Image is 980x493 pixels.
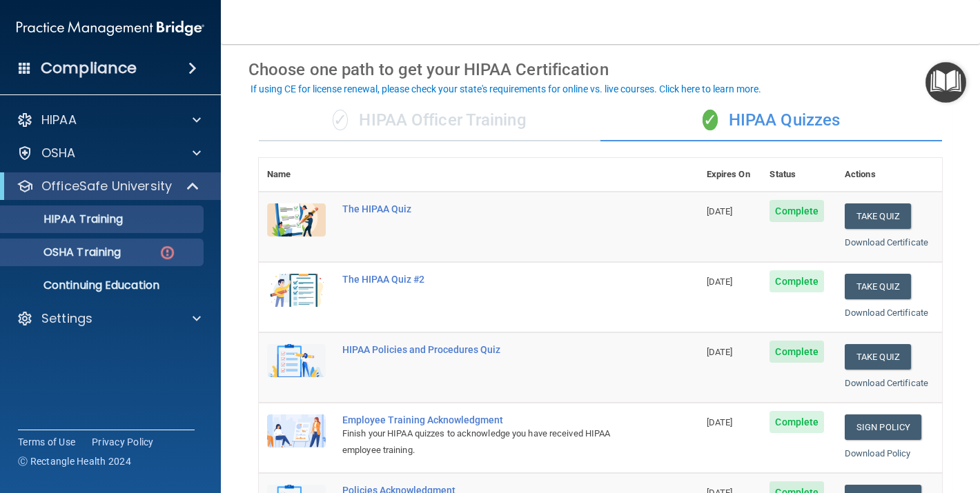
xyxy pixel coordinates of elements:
[92,435,154,449] a: Privacy Policy
[836,158,942,192] th: Actions
[17,178,200,194] a: OfficeSafe University
[17,310,201,327] a: Settings
[707,276,733,287] span: [DATE]
[18,454,131,468] span: Ⓒ Rectangle Health 2024
[342,414,629,425] div: Employee Training Acknowledgment
[698,158,762,192] th: Expires On
[9,245,121,259] p: OSHA Training
[707,417,733,427] span: [DATE]
[770,200,824,222] span: Complete
[761,158,836,192] th: Status
[251,84,761,94] div: If using CE for license renewal, please check your state's requirements for online vs. live cours...
[41,112,77,128] p: HIPAA
[9,279,197,292] p: Continuing Education
[845,203,911,229] button: Take Quiz
[248,50,952,90] div: Choose one path to get your HIPAA Certification
[845,344,911,370] button: Take Quiz
[17,14,204,42] img: PMB logo
[707,206,733,217] span: [DATE]
[342,344,629,355] div: HIPAA Policies and Procedures Quiz
[41,59,137,78] h4: Compliance
[845,448,911,459] a: Download Policy
[18,435,75,449] a: Terms of Use
[770,411,824,433] span: Complete
[703,110,718,130] span: ✓
[845,378,928,388] a: Download Certificate
[845,308,928,318] a: Download Certificate
[333,110,348,130] span: ✓
[41,310,92,327] p: Settings
[342,425,629,459] div: Finish your HIPAA quizzes to acknowledge you have received HIPAA employee training.
[41,178,172,194] p: OfficeSafe University
[159,244,176,261] img: danger-circle.6113f641.png
[259,100,600,141] div: HIPAA Officer Training
[845,237,928,248] a: Download Certificate
[342,203,629,214] div: The HIPAA Quiz
[17,112,201,128] a: HIPAA
[770,270,824,292] span: Complete
[342,274,629,285] div: The HIPAA Quiz #2
[248,82,763,96] button: If using CE for license renewal, please check your state's requirements for online vs. live cours...
[707,347,733,357] span: [DATE]
[248,19,268,46] a: Back
[41,145,76,161] p: OSHA
[925,62,966,103] button: Open Resource Center
[259,158,334,192] th: Name
[770,341,824,363] span: Complete
[845,274,911,299] button: Take Quiz
[845,414,921,440] a: Sign Policy
[9,212,123,226] p: HIPAA Training
[17,145,201,161] a: OSHA
[600,100,942,141] div: HIPAA Quizzes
